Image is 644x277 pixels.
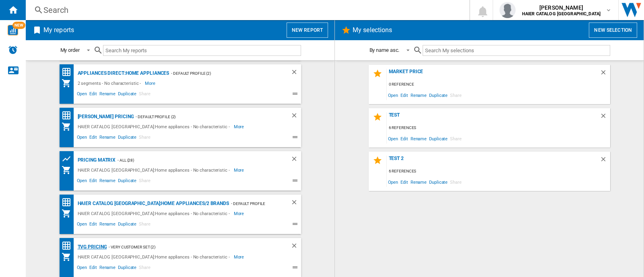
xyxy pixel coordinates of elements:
div: Search [43,4,448,16]
span: Rename [409,90,428,101]
div: pricing matrix [76,155,116,165]
div: Delete [291,155,301,165]
span: [PERSON_NAME] [522,4,601,12]
span: Rename [98,177,117,187]
div: Price Matrix [62,241,76,251]
div: Product prices grid [62,154,76,164]
span: Rename [98,133,117,143]
div: HAIER CATALOG [GEOGRAPHIC_DATA]:Home appliances - No characteristic - [76,165,234,175]
span: Share [138,220,152,230]
div: [PERSON_NAME] Pricing [76,112,134,122]
span: Edit [88,133,98,143]
div: Delete [600,156,610,166]
div: 6 references [387,166,610,176]
span: Open [387,133,400,144]
div: My Assortment [62,209,76,218]
button: New report [287,23,328,38]
span: Duplicate [117,133,138,143]
div: Delete [291,199,301,209]
div: - Very customer set (2) [107,242,274,252]
div: 0 reference [387,80,610,90]
span: Rename [98,264,117,273]
h2: My reports [42,23,76,38]
span: NEW [12,22,25,29]
div: TVG Pricing [76,242,107,252]
div: Delete [291,68,301,78]
span: Rename [409,133,428,144]
div: 6 references [387,123,610,133]
div: My Assortment [62,122,76,131]
span: More [234,122,246,131]
div: HAIER CATALOG [GEOGRAPHIC_DATA]:Home appliances/2 brands [76,199,229,209]
div: Delete [600,112,610,123]
img: profile.jpg [500,2,516,18]
span: Share [138,133,152,143]
span: Edit [399,90,409,101]
div: My Assortment [62,165,76,175]
span: Duplicate [117,264,138,273]
span: Duplicate [117,90,138,100]
span: More [234,209,246,218]
div: Test 2 [387,156,600,166]
span: Duplicate [117,177,138,187]
span: More [234,252,246,262]
div: My Assortment [62,78,76,88]
img: wise-card.svg [8,25,18,35]
div: Test [387,112,600,123]
span: Share [138,264,152,273]
span: Open [387,90,400,101]
span: Share [449,133,463,144]
div: - ALL (28) [116,155,274,165]
b: HAIER CATALOG [GEOGRAPHIC_DATA] [522,11,601,16]
div: HAIER CATALOG [GEOGRAPHIC_DATA]:Home appliances - No characteristic - [76,252,234,262]
span: Duplicate [428,133,449,144]
span: Open [76,177,89,187]
div: - Default profile (2) [169,68,274,78]
span: Edit [399,176,409,187]
div: By name asc. [369,47,400,53]
span: More [145,78,157,88]
span: Share [138,177,152,187]
span: Edit [399,133,409,144]
span: Open [76,220,89,230]
span: Share [138,90,152,100]
span: Duplicate [117,220,138,230]
span: Open [76,264,89,273]
input: Search My selections [423,45,610,56]
span: Open [387,176,400,187]
span: Open [76,133,89,143]
div: My Assortment [62,252,76,262]
div: HAIER CATALOG [GEOGRAPHIC_DATA]:Home appliances - No characteristic - [76,122,234,131]
div: - Default profile (2) [229,199,275,209]
div: Price Matrix [62,197,76,207]
span: Rename [98,220,117,230]
h2: My selections [351,23,394,38]
span: Share [449,176,463,187]
div: APPLIANCES DIRECT:Home appliances [76,68,169,78]
div: 2 segments - No characteristic - [76,78,145,88]
input: Search My reports [103,45,301,56]
div: Delete [600,69,610,80]
button: New selection [589,23,637,38]
span: Duplicate [428,90,449,101]
div: My order [60,47,80,53]
div: Delete [291,112,301,122]
div: HAIER CATALOG [GEOGRAPHIC_DATA]:Home appliances - No characteristic - [76,209,234,218]
span: Rename [98,90,117,100]
div: Price Matrix [62,67,76,77]
span: Edit [88,220,98,230]
div: Price Matrix [62,111,76,121]
div: Delete [291,242,301,252]
span: Open [76,90,89,100]
span: Edit [88,90,98,100]
span: More [234,165,246,175]
span: Edit [88,264,98,273]
span: Duplicate [428,176,449,187]
span: Share [449,90,463,101]
img: alerts-logo.svg [8,45,18,55]
span: Rename [409,176,428,187]
div: - Default profile (2) [134,112,274,122]
div: Market Price [387,69,600,80]
span: Edit [88,177,98,187]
